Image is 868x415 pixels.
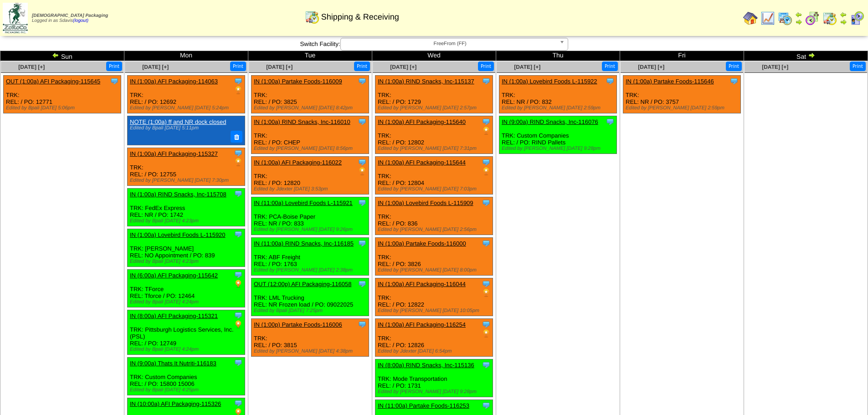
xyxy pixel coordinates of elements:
div: TRK: REL: / PO: 12755 [128,148,245,185]
div: Edited by Bpali [DATE] 7:25pm [254,308,369,313]
img: Tooltip [358,158,367,167]
div: TRK: [PERSON_NAME] REL: NO Appointment / PO: 839 [128,229,245,266]
img: Tooltip [358,320,367,329]
div: Edited by [PERSON_NAME] [DATE] 2:57pm [378,105,493,111]
span: [DEMOGRAPHIC_DATA] Packaging [32,13,108,18]
a: IN (1:00a) AFI Packaging-115644 [378,159,466,166]
a: IN (10:00a) AFI Packaging-115326 [130,400,221,407]
img: calendarinout.gif [822,11,837,26]
div: TRK: Mode Transportation REL: / PO: 1731 [375,359,493,397]
div: TRK: PCA-Boise Paper REL: NR / PO: 833 [252,197,369,235]
div: TRK: REL: / PO: 12804 [375,157,493,195]
img: arrowright.gif [795,18,802,26]
a: [DATE] [+] [762,64,788,70]
a: IN (1:00a) Partake Foods-115646 [626,78,714,85]
div: Edited by [PERSON_NAME] [DATE] 8:56pm [254,146,369,151]
div: Edited by Bpali [DATE] 5:06pm [6,105,121,111]
img: Tooltip [234,270,243,279]
img: line_graph.gif [760,11,775,26]
img: PO [358,167,367,176]
a: IN (1:00a) AFI Packaging-114063 [130,78,218,85]
button: Print [106,61,122,71]
img: PO [234,279,243,288]
td: Thu [496,51,620,61]
div: TRK: REL: / PO: 12802 [375,116,493,154]
a: IN (1:00a) AFI Packaging-116022 [254,159,342,166]
a: IN (1:00a) Partake Foods-116000 [378,240,466,247]
a: OUT (12:00p) AFI Packaging-116058 [254,281,351,287]
img: PO [482,126,491,135]
img: PO [482,167,491,176]
a: IN (1:00a) AFI Packaging-115327 [130,150,218,157]
img: arrowleft.gif [795,11,802,18]
span: FreeFrom (FF) [344,38,556,49]
div: Edited by [PERSON_NAME] [DATE] 9:26pm [254,227,369,232]
div: Edited by [PERSON_NAME] [DATE] 7:30pm [130,178,245,183]
img: Tooltip [234,399,243,408]
a: IN (8:00a) AFI Packaging-115321 [130,313,218,319]
a: [DATE] [+] [638,64,664,70]
a: IN (11:00a) Partake Foods-116253 [378,402,469,409]
img: Tooltip [606,77,615,86]
td: Sat [744,51,868,61]
td: Sun [0,51,124,61]
button: Print [354,61,370,71]
img: PO [234,158,243,167]
a: NOTE (1:00a) ff and NR dock closed [130,118,226,125]
div: TRK: REL: / PO: 12822 [375,278,493,316]
div: TRK: REL: / PO: 12826 [375,319,493,357]
button: Print [230,61,246,71]
div: Edited by Bpali [DATE] 5:11pm [130,125,240,131]
img: PO [234,320,243,329]
img: Tooltip [482,320,491,329]
a: IN (8:00a) RIND Snacks, Inc-115136 [378,362,474,369]
a: IN (1:00a) RIND Snacks, Inc-115708 [130,191,226,198]
img: Tooltip [234,189,243,198]
div: Edited by [PERSON_NAME] [DATE] 2:38pm [254,267,369,273]
div: Edited by Bpali [DATE] 4:24pm [130,347,245,352]
img: Tooltip [234,77,243,86]
a: IN (9:00a) RIND Snacks, Inc-116076 [502,118,598,125]
div: TRK: ABF Freight REL: / PO: 1763 [252,238,369,276]
img: Tooltip [234,149,243,158]
a: (logout) [73,18,88,23]
div: TRK: REL: NR / PO: 3757 [623,76,741,113]
div: TRK: REL: / PO: 836 [375,197,493,235]
td: Fri [620,51,744,61]
td: Tue [248,51,372,61]
img: Tooltip [482,117,491,126]
div: Edited by [PERSON_NAME] [DATE] 7:31pm [378,146,493,151]
button: Print [478,61,494,71]
div: Edited by [PERSON_NAME] [DATE] 9:28pm [378,389,493,395]
img: PO [234,86,243,95]
div: Edited by [PERSON_NAME] [DATE] 2:59pm [626,105,740,111]
a: OUT (1:00a) AFI Packaging-115645 [6,78,100,85]
a: IN (1:00a) Lovebird Foods L-115920 [130,231,226,238]
img: arrowright.gif [808,51,815,59]
a: [DATE] [+] [18,64,45,70]
span: Shipping & Receiving [321,12,399,22]
div: TRK: Custom Companies REL: / PO: RIND Pallets [499,116,617,154]
div: TRK: REL: / PO: 3826 [375,238,493,276]
div: TRK: REL: NR / PO: 832 [499,76,617,113]
img: Tooltip [482,158,491,167]
a: IN (1:00a) Lovebird Foods L-115909 [378,200,473,206]
img: Tooltip [358,77,367,86]
img: calendarinout.gif [305,10,319,24]
td: Wed [372,51,496,61]
div: TRK: REL: / PO: 1729 [375,76,493,113]
img: arrowleft.gif [52,51,59,59]
a: [DATE] [+] [142,64,169,70]
img: Tooltip [358,117,367,126]
div: TRK: REL: / PO: 3825 [252,76,369,113]
img: Tooltip [482,198,491,207]
span: [DATE] [+] [390,64,416,70]
img: Tooltip [358,239,367,248]
img: zoroco-logo-small.webp [3,3,28,33]
div: Edited by Bpali [DATE] 4:24pm [130,299,245,305]
div: Edited by [PERSON_NAME] [DATE] 2:59pm [502,105,616,111]
img: Tooltip [606,117,615,126]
